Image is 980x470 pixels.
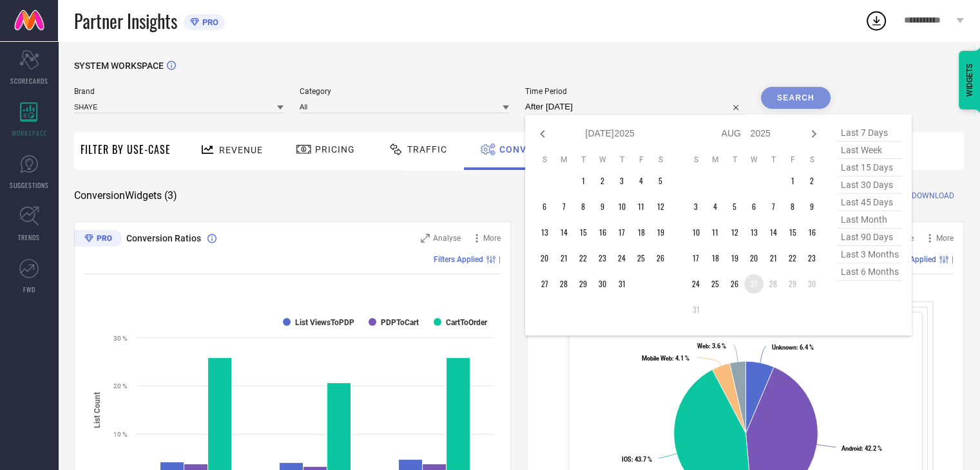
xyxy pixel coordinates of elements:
span: Revenue [219,145,263,155]
td: Mon Aug 04 2025 [706,197,725,216]
text: List ViewsToPDP [295,318,354,327]
td: Thu Jul 10 2025 [612,197,631,216]
span: More [936,234,954,243]
span: | [952,255,954,264]
text: : 43.7 % [622,456,652,463]
td: Wed Jul 23 2025 [593,249,612,268]
td: Fri Aug 08 2025 [783,197,802,216]
td: Mon Aug 11 2025 [706,223,725,242]
td: Tue Jul 15 2025 [573,223,593,242]
td: Wed Jul 02 2025 [593,171,612,191]
td: Thu Aug 28 2025 [764,274,783,294]
td: Mon Aug 18 2025 [706,249,725,268]
span: | [499,255,501,264]
span: Conversion Ratios [126,233,201,243]
span: last week [838,142,902,159]
span: last 6 months [838,263,902,281]
td: Thu Jul 03 2025 [612,171,631,191]
span: Analyse [433,234,461,243]
td: Fri Aug 15 2025 [783,223,802,242]
text: : 4.1 % [642,355,689,362]
th: Saturday [651,155,670,165]
th: Tuesday [573,155,593,165]
span: last 45 days [838,194,902,211]
td: Fri Aug 22 2025 [783,249,802,268]
td: Sun Jul 27 2025 [535,274,554,294]
td: Sun Aug 10 2025 [686,223,706,242]
span: Pricing [315,144,355,155]
td: Thu Aug 21 2025 [764,249,783,268]
th: Friday [631,155,651,165]
tspan: Web [697,343,709,350]
span: last 90 days [838,229,902,246]
span: WORKSPACE [12,128,47,138]
td: Sat Aug 23 2025 [802,249,821,268]
span: TRENDS [18,232,40,242]
th: Sunday [686,155,706,165]
tspan: Unknown [772,344,796,351]
th: Saturday [802,155,821,165]
td: Sun Jul 20 2025 [535,249,554,268]
th: Monday [554,155,573,165]
td: Mon Aug 25 2025 [706,274,725,294]
input: Select time period [525,99,745,115]
span: last 3 months [838,246,902,263]
th: Thursday [612,155,631,165]
span: last 30 days [838,176,902,194]
td: Mon Jul 14 2025 [554,223,573,242]
div: Next month [806,126,821,142]
span: last 15 days [838,159,902,176]
td: Fri Jul 25 2025 [631,249,651,268]
td: Thu Jul 17 2025 [612,223,631,242]
text: : 6.4 % [772,344,814,351]
span: Filters Applied [434,255,483,264]
td: Fri Aug 01 2025 [783,171,802,191]
td: Tue Jul 01 2025 [573,171,593,191]
td: Sat Aug 02 2025 [802,171,821,191]
text: PDPToCart [381,318,419,327]
span: Filter By Use-Case [81,142,171,157]
th: Sunday [535,155,554,165]
td: Tue Jul 29 2025 [573,274,593,294]
td: Tue Aug 26 2025 [725,274,744,294]
span: last 7 days [838,124,902,142]
td: Wed Aug 27 2025 [744,274,764,294]
tspan: List Count [93,391,102,428]
td: Sun Aug 24 2025 [686,274,706,294]
th: Thursday [764,155,783,165]
th: Monday [706,155,725,165]
td: Sun Aug 17 2025 [686,249,706,268]
svg: Zoom [421,234,430,243]
span: SCORECARDS [10,76,48,86]
text: 20 % [113,382,127,390]
td: Tue Aug 19 2025 [725,249,744,268]
th: Wednesday [593,155,612,165]
td: Fri Jul 18 2025 [631,223,651,242]
tspan: Mobile Web [642,355,672,362]
div: Premium [74,230,122,249]
td: Sun Jul 13 2025 [535,223,554,242]
td: Thu Jul 31 2025 [612,274,631,294]
td: Tue Aug 12 2025 [725,223,744,242]
text: : 42.2 % [841,445,882,452]
td: Sat Jul 19 2025 [651,223,670,242]
td: Sun Jul 06 2025 [535,197,554,216]
td: Sat Jul 05 2025 [651,171,670,191]
span: Partner Insights [74,8,177,34]
span: DOWNLOAD [912,189,954,202]
span: SUGGESTIONS [10,180,49,190]
span: Category [300,87,509,96]
text: 10 % [113,431,127,438]
td: Mon Jul 28 2025 [554,274,573,294]
td: Tue Jul 08 2025 [573,197,593,216]
td: Tue Jul 22 2025 [573,249,593,268]
div: Previous month [535,126,550,142]
td: Wed Aug 20 2025 [744,249,764,268]
td: Thu Jul 24 2025 [612,249,631,268]
td: Sun Aug 03 2025 [686,197,706,216]
td: Mon Jul 07 2025 [554,197,573,216]
td: Wed Aug 06 2025 [744,197,764,216]
tspan: Android [841,445,861,452]
text: CartToOrder [446,318,488,327]
th: Friday [783,155,802,165]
